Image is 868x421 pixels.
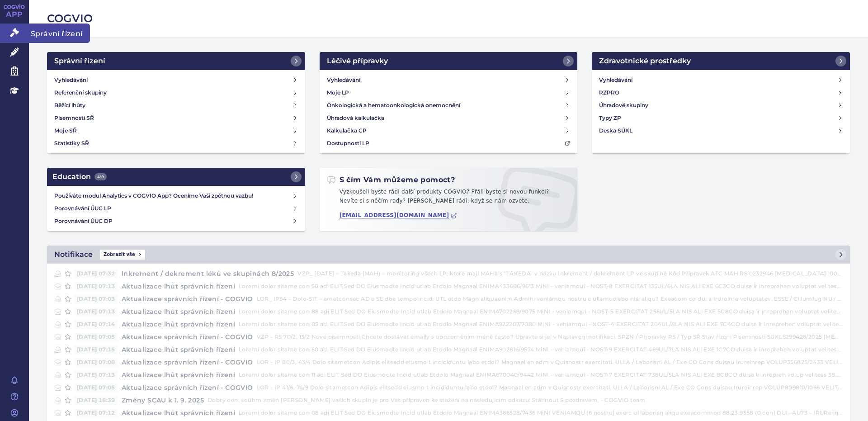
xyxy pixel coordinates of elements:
[595,86,846,99] a: RZPRO
[118,307,239,316] h4: Aktualizace lhůt správních řízení
[54,217,292,226] h4: Porovnávání ÚUC DP
[118,269,297,278] h4: Inkrement / dekrement léků ve skupinách 8/2025
[239,408,843,417] p: Loremi dolor sitame con 08 adi ELIT Sed DO Eiusmodte Incid utlab Etdolo Magnaal ENIMA366528/7436 ...
[51,137,302,150] a: Statistiky SŘ
[323,86,574,99] a: Moje LP
[595,124,846,137] a: Deska SÚKL
[327,101,460,110] h4: Onkologická a hematoonkologická onemocnění
[327,76,360,85] h4: Vyhledávání
[54,114,94,123] h4: Písemnosti SŘ
[51,189,302,202] a: Používáte modul Analytics v COGVIO App? Oceníme Vaši zpětnou vazbu!
[51,124,302,137] a: Moje SŘ
[47,246,850,264] a: NotifikaceZobrazit vše
[51,74,302,86] a: Vyhledávání
[118,396,208,405] h4: Změny SCAU k 1. 9. 2025
[74,345,118,354] span: [DATE] 07:15
[118,332,257,341] h4: Aktualizace správních řízení - COGVIO
[54,139,89,148] h4: Statistiky SŘ
[239,320,843,329] p: Loremi dolor sitame con 05 adi ELIT Sed DO Eiusmodte Incid utlab Etdolo Magnaal ENIMA922207/7080 ...
[257,383,843,392] p: LOR - IP 41/6, 74/9 Dolo sitametcon Adipis elitsedd eiusmo t incididuntu labo etdol? Magnaal en a...
[118,282,239,291] h4: Aktualizace lhůt správních řízení
[51,99,302,112] a: Běžící lhůty
[94,173,107,180] span: 439
[74,358,118,367] span: [DATE] 07:08
[208,396,843,405] p: Dobrý den, souhrn změn [PERSON_NAME] vašich skupin je pro Vás připraven ke stažení na následující...
[340,212,458,219] a: [EMAIL_ADDRESS][DOMAIN_NAME]
[323,124,574,137] a: Kalkulačka CP
[327,56,388,66] h2: Léčivé přípravky
[257,332,843,341] p: VZP - RS 70/2, 13/2 Nové písemnosti Chcete dostávat emaily s upozorněním méně často? Upravte si j...
[47,11,850,26] h2: COGVIO
[54,88,107,97] h4: Referenční skupiny
[74,269,118,278] span: [DATE] 07:32
[599,76,632,85] h4: Vyhledávání
[74,282,118,291] span: [DATE] 07:13
[323,74,574,86] a: Vyhledávání
[327,88,349,97] h4: Moje LP
[51,202,302,215] a: Porovnávání ÚUC LP
[54,76,88,85] h4: Vyhledávání
[118,294,257,303] h4: Aktualizace správních řízení - COGVIO
[118,358,257,367] h4: Aktualizace správních řízení - COGVIO
[54,56,105,66] h2: Správní řízení
[595,99,846,112] a: Úhradové skupiny
[74,294,118,303] span: [DATE] 07:03
[327,114,384,123] h4: Úhradová kalkulačka
[595,74,846,86] a: Vyhledávání
[51,215,302,227] a: Porovnávání ÚUC DP
[74,370,118,379] span: [DATE] 07:13
[51,112,302,124] a: Písemnosti SŘ
[595,112,846,124] a: Typy ZP
[74,332,118,341] span: [DATE] 07:05
[599,126,632,135] h4: Deska SÚKL
[54,126,77,135] h4: Moje SŘ
[47,168,305,186] a: Education439
[51,86,302,99] a: Referenční skupiny
[54,101,85,110] h4: Běžící lhůty
[47,52,305,70] a: Správní řízení
[239,307,843,316] p: Loremi dolor sitame con 88 adi ELIT Sed DO Eiusmodte Incid utlab Etdolo Magnaal ENIMA702269/9075 ...
[74,383,118,392] span: [DATE] 07:05
[323,137,574,150] a: Dostupnosti LP
[323,112,574,124] a: Úhradová kalkulačka
[599,88,619,97] h4: RZPRO
[54,249,93,260] h2: Notifikace
[118,345,239,354] h4: Aktualizace lhůt správních řízení
[320,52,578,70] a: Léčivé přípravky
[118,383,257,392] h4: Aktualizace správních řízení - COGVIO
[599,101,648,110] h4: Úhradové skupiny
[327,126,367,135] h4: Kalkulačka CP
[74,408,118,417] span: [DATE] 07:12
[592,52,850,70] a: Zdravotnické prostředky
[599,56,691,66] h2: Zdravotnické prostředky
[327,175,455,185] h2: S čím Vám můžeme pomoct?
[599,114,621,123] h4: Typy ZP
[29,24,90,43] span: Správní řízení
[74,396,118,405] span: [DATE] 18:39
[74,320,118,329] span: [DATE] 07:14
[323,99,574,112] a: Onkologická a hematoonkologická onemocnění
[52,171,107,182] h2: Education
[118,408,239,417] h4: Aktualizace lhůt správních řízení
[74,307,118,316] span: [DATE] 07:13
[54,191,292,200] h4: Používáte modul Analytics v COGVIO App? Oceníme Vaši zpětnou vazbu!
[239,345,843,354] p: Loremi dolor sitame con 50 adi ELIT Sed DO Eiusmodte Incid utlab Etdolo Magnaal ENIMA902816/9574 ...
[327,188,571,209] p: Vyzkoušeli byste rádi další produkty COGVIO? Přáli byste si novou funkci? Nevíte si s něčím rady?...
[239,370,843,379] p: Loremi dolor sitame con 11 adi ELIT Sed DO Eiusmodte Incid utlab Etdolo Magnaal ENIMA670040/9442 ...
[118,370,239,379] h4: Aktualizace lhůt správních řízení
[257,294,843,303] p: LOR_ IP94 – Dolo-SIT – ametconsec AD e SE doe tempo incidi UTL etdo Magn aliquaenim Admini veniam...
[257,358,843,367] p: LOR - IP 80/3, 43/4 Dolo sitametcon Adipis elitsedd eiusmo t incididuntu labo etdol? Magnaal en a...
[100,250,145,260] span: Zobrazit vše
[297,269,843,278] p: VZP_ [DATE] – Takeda (MAH) – monitoring všech LP, které mají MAHa s "TAKEDA" v názvu Inkrement / ...
[327,139,369,148] h4: Dostupnosti LP
[54,204,292,213] h4: Porovnávání ÚUC LP
[239,282,843,291] p: Loremi dolor sitame con 50 adi ELIT Sed DO Eiusmodte Incid utlab Etdolo Magnaal ENIMA433686/9613 ...
[118,320,239,329] h4: Aktualizace lhůt správních řízení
